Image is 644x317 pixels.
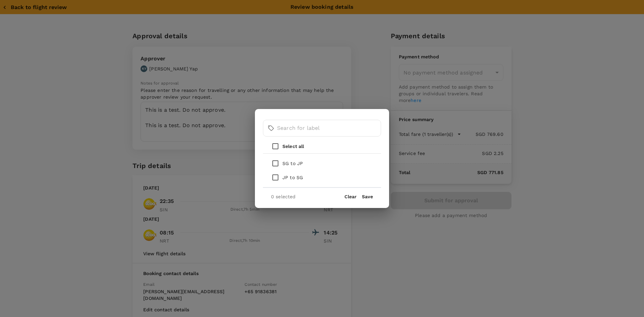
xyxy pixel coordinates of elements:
[282,160,303,167] p: SG to JP
[282,174,303,181] p: JP to SG
[362,194,373,199] button: Save
[271,193,296,200] p: 0 selected
[344,194,357,199] button: Clear
[277,120,381,137] input: Search for label
[282,143,304,150] p: Select all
